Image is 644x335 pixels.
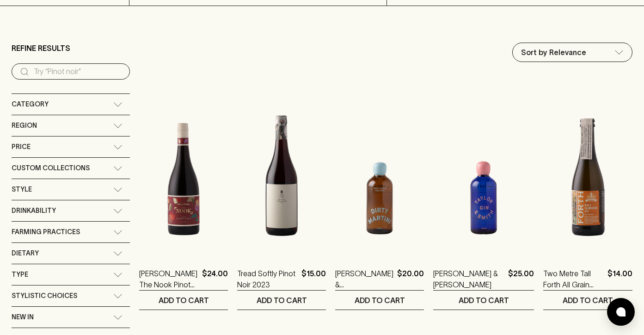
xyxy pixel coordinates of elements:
p: $15.00 [301,268,326,290]
span: Region [12,120,37,131]
div: Style [12,179,130,200]
div: Price [12,136,130,157]
div: Farming Practices [12,222,130,242]
button: ADD TO CART [433,291,534,310]
p: $24.00 [202,268,228,290]
span: Drinkability [12,205,56,217]
span: Style [12,184,32,195]
div: Stylistic Choices [12,285,130,306]
p: ADD TO CART [257,295,307,306]
div: Custom Collections [12,158,130,179]
a: [PERSON_NAME] & [PERSON_NAME] Dirty Martini Cocktail [335,268,393,290]
input: Try “Pinot noir” [34,64,123,79]
p: ADD TO CART [159,295,209,306]
img: Taylor & Smith Dirty Martini Cocktail [335,92,424,254]
button: ADD TO CART [543,291,632,310]
span: Category [12,99,49,110]
div: New In [12,307,130,328]
div: Type [12,264,130,285]
p: $25.00 [508,268,534,290]
img: Buller The Nook Pinot Noir 2021 [139,92,228,254]
img: Tread Softly Pinot Noir 2023 [237,92,326,254]
span: New In [12,311,34,323]
div: Sort by Relevance [513,43,632,62]
a: [PERSON_NAME] The Nook Pinot Noir 2021 [139,268,198,290]
span: Price [12,141,31,153]
span: Farming Practices [12,226,80,238]
button: ADD TO CART [335,291,424,310]
img: Two Metre Tall Forth All Grain Farmhouse Ale [543,92,632,254]
p: $20.00 [397,268,424,290]
div: Region [12,115,130,136]
p: ADD TO CART [563,295,613,306]
span: Custom Collections [12,162,90,174]
button: ADD TO CART [139,291,228,310]
p: ADD TO CART [355,295,405,306]
button: ADD TO CART [237,291,326,310]
span: Stylistic Choices [12,290,77,302]
span: Type [12,269,28,280]
div: Drinkability [12,200,130,221]
img: bubble-icon [616,307,626,316]
div: Dietary [12,243,130,264]
p: $14.00 [607,268,632,290]
p: ADD TO CART [459,295,509,306]
p: Sort by Relevance [521,47,586,58]
div: Category [12,94,130,115]
span: Dietary [12,248,39,259]
a: [PERSON_NAME] & [PERSON_NAME] [433,268,504,290]
a: Tread Softly Pinot Noir 2023 [237,268,298,290]
p: Refine Results [12,43,70,54]
a: Two Metre Tall Forth All Grain Farmhouse Ale [543,268,604,290]
img: Taylor & Smith Gin [433,92,534,254]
